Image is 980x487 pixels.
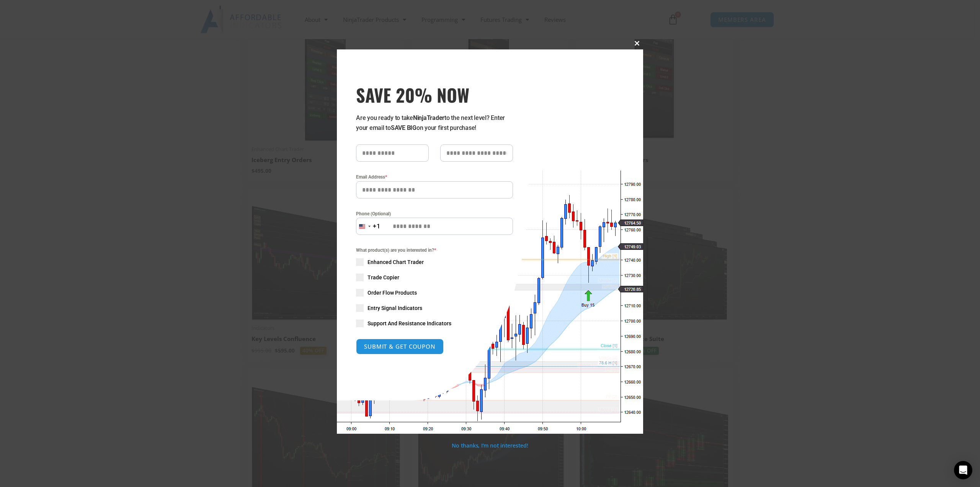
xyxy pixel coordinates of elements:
p: Are you ready to take to the next level? Enter your email to on your first purchase! [356,113,513,133]
div: Open Intercom Messenger [954,461,972,479]
span: Order Flow Products [367,289,417,297]
label: Support And Resistance Indicators [356,320,513,327]
label: Order Flow Products [356,289,513,297]
button: SUBMIT & GET COUPON [356,339,444,354]
a: No thanks, I’m not interested! [452,442,528,449]
label: Enhanced Chart Trader [356,258,513,266]
div: +1 [373,221,381,231]
label: Phone (Optional) [356,210,513,218]
label: Trade Copier [356,274,513,281]
span: Entry Signal Indicators [367,304,422,312]
label: Entry Signal Indicators [356,304,513,312]
span: Enhanced Chart Trader [367,258,424,266]
button: Selected country [356,218,381,235]
strong: NinjaTrader [413,114,444,121]
h3: SAVE 20% NOW [356,84,513,105]
span: Support And Resistance Indicators [367,320,451,327]
span: Trade Copier [367,274,399,281]
span: What product(s) are you interested in? [356,246,513,254]
strong: SAVE BIG [391,124,416,131]
label: Email Address [356,173,513,181]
